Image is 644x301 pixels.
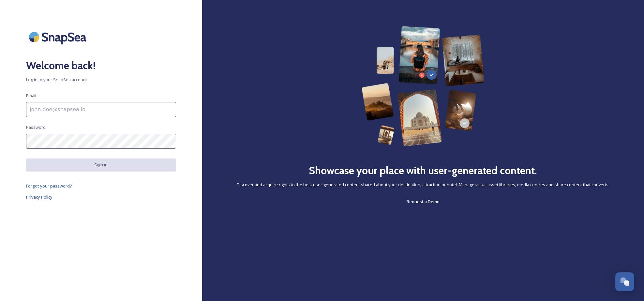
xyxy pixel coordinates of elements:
[26,93,36,99] span: Email
[26,124,46,130] span: Password
[615,272,634,291] button: Open Chat
[237,182,609,188] span: Discover and acquire rights to the best user-generated content shared about your destination, att...
[362,26,485,146] img: 63b42ca75bacad526042e722_Group%20154-p-800.png
[26,194,52,200] span: Privacy Policy
[407,199,440,204] span: Request a Demo
[309,163,537,178] h2: Showcase your place with user-generated content.
[26,182,176,190] a: Forgot your password?
[26,58,176,73] h2: Welcome back!
[26,102,176,117] input: john.doe@snapsea.io
[26,183,72,189] span: Forgot your password?
[26,193,176,201] a: Privacy Policy
[26,26,91,48] img: SnapSea Logo
[26,77,176,83] span: Log in to your SnapSea account
[407,198,440,205] a: Request a Demo
[26,158,176,171] button: Sign in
